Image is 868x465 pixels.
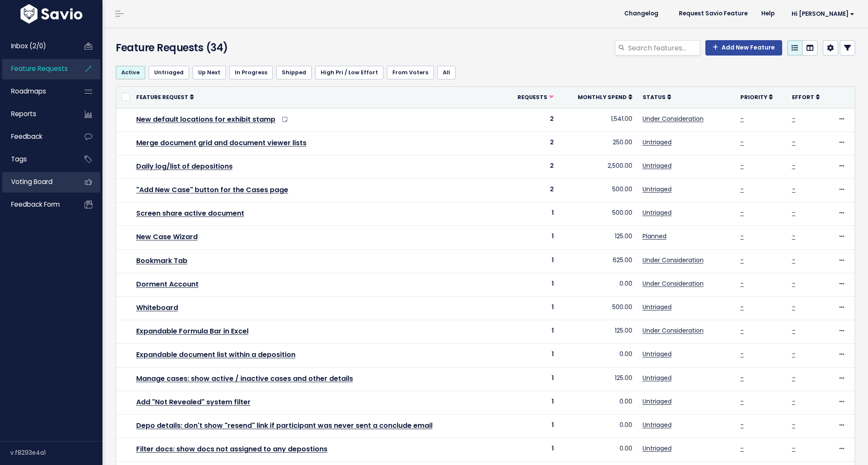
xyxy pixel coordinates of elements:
[136,444,327,454] a: Filter docs: show docs not assigned to any depostions
[503,179,559,202] td: 2
[136,350,295,360] a: Expandable document list within a deposition
[754,7,781,20] a: Help
[503,367,559,391] td: 1
[229,66,273,79] a: In Progress
[11,87,46,96] span: Roadmaps
[2,59,71,79] a: Feature Requests
[792,256,795,264] a: -
[643,94,666,101] span: Status
[149,66,189,79] a: Untriaged
[643,444,672,453] a: Untriaged
[116,66,145,79] a: Active
[792,444,795,453] a: -
[792,208,795,217] a: -
[559,202,637,226] td: 500.00
[559,179,637,202] td: 500.00
[11,41,46,50] span: Inbox (2/0)
[10,442,102,464] div: v.f8293e4a1
[116,66,855,79] ul: Filter feature requests
[11,155,27,164] span: Tags
[792,350,795,358] a: -
[517,94,547,101] span: Requests
[559,273,637,296] td: 0.00
[315,66,383,79] a: High Pri / Low Effort
[792,93,820,101] a: Effort
[559,226,637,249] td: 125.00
[503,226,559,249] td: 1
[503,132,559,155] td: 2
[643,350,672,358] a: Untriaged
[792,303,795,311] a: -
[503,273,559,296] td: 1
[2,149,71,169] a: Tags
[193,66,226,79] a: Up Next
[136,94,188,101] span: Feature Request
[792,161,795,170] a: -
[2,195,71,214] a: Feedback form
[643,161,672,170] a: Untriaged
[792,232,795,240] a: -
[740,114,744,123] a: -
[387,66,434,79] a: From Voters
[643,326,704,335] a: Under Consideration
[559,344,637,367] td: 0.00
[792,374,795,382] a: -
[503,438,559,462] td: 1
[740,138,744,146] a: -
[2,36,71,56] a: Inbox (2/0)
[559,320,637,344] td: 125.00
[136,303,178,313] a: Whiteboard
[503,155,559,178] td: 2
[792,138,795,146] a: -
[136,279,199,289] a: Dorment Account
[2,82,71,101] a: Roadmaps
[578,93,632,101] a: Monthly spend
[643,421,672,429] a: Untriaged
[559,249,637,273] td: 625.00
[740,256,744,264] a: -
[503,249,559,273] td: 1
[740,94,767,101] span: Priority
[792,279,795,288] a: -
[11,109,36,118] span: Reports
[792,326,795,335] a: -
[740,232,744,240] a: -
[11,64,68,73] span: Feature Requests
[740,350,744,358] a: -
[437,66,456,79] a: All
[740,161,744,170] a: -
[559,414,637,438] td: 0.00
[559,108,637,132] td: 1,541.00
[740,303,744,311] a: -
[740,397,744,406] a: -
[503,108,559,132] td: 2
[643,138,672,146] a: Untriaged
[11,132,42,141] span: Feedback
[705,40,782,56] a: Add New Feature
[136,374,353,383] a: Manage cases: show active / inactive cases and other details
[559,391,637,414] td: 0.00
[792,94,814,101] span: Effort
[781,7,861,20] a: Hi [PERSON_NAME]
[2,172,71,192] a: Voting Board
[643,279,704,288] a: Under Consideration
[503,320,559,344] td: 1
[116,40,354,56] h4: Feature Requests (34)
[627,40,700,56] input: Search features...
[740,93,773,101] a: Priority
[643,232,666,240] a: Planned
[136,161,233,171] a: Daily log/list of depositions
[792,421,795,429] a: -
[559,438,637,462] td: 0.00
[740,208,744,217] a: -
[740,279,744,288] a: -
[2,127,71,146] a: Feedback
[740,326,744,335] a: -
[276,66,312,79] a: Shipped
[643,93,671,101] a: Status
[517,93,554,101] a: Requests
[136,138,307,148] a: Merge document grid and document viewer lists
[740,185,744,193] a: -
[136,397,251,407] a: Add "Not Revealed" system filter
[136,93,194,101] a: Feature Request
